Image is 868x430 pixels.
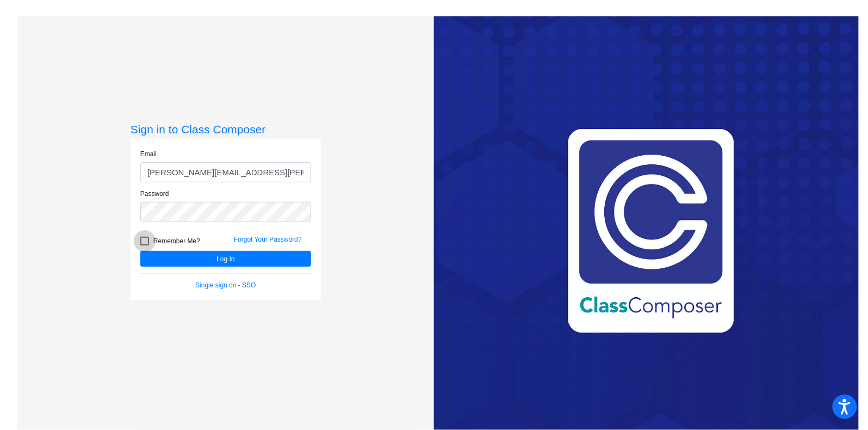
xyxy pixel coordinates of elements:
a: Single sign on - SSO [195,281,256,289]
h3: Sign in to Class Composer [131,122,321,136]
a: Forgot Your Password? [234,236,302,243]
span: Remember Me? [153,235,200,248]
label: Password [140,189,169,199]
button: Log In [140,251,311,267]
label: Email [140,149,157,159]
